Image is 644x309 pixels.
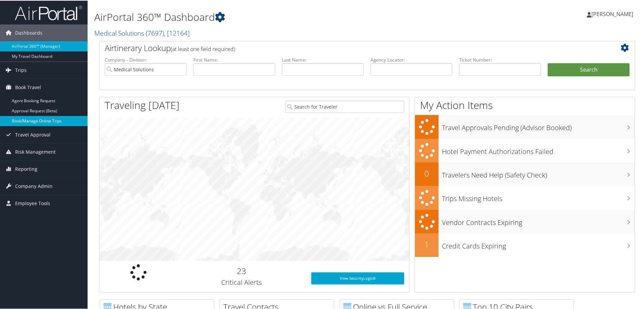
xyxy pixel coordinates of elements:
[193,56,275,63] label: First Name:
[442,166,635,179] h3: Travelers Need Help (Safety Check)
[171,45,235,52] span: (at least one field required)
[442,119,635,132] h3: Travel Approvals Pending (Advisor Booked)
[15,4,82,20] img: airportal-logo.png
[442,237,635,250] h3: Credit Cards Expiring
[15,160,37,177] span: Reporting
[105,42,585,53] h2: Airtinerary Lookup
[415,238,439,249] h2: 1
[415,185,635,209] a: Trips Missing Hotels
[15,126,51,143] span: Travel Approval
[415,209,635,233] a: Vendor Contracts Expiring
[415,167,439,179] h2: 0
[415,138,635,162] a: Hotel Payment Authorizations Failed
[282,56,364,63] label: Last Name:
[105,56,187,63] label: Company - Division:
[15,78,41,95] span: Book Travel
[285,100,404,112] input: Search for Traveler
[587,3,640,24] a: [PERSON_NAME]
[548,63,630,76] button: Search
[94,9,458,24] h1: AirPortal 360™ Dashboard
[415,233,635,256] a: 1Credit Cards Expiring
[182,265,301,276] h2: 23
[15,24,42,41] span: Dashboards
[371,56,452,63] label: Agency Locator:
[415,98,635,112] h1: My Action Items
[182,277,301,286] h3: Critical Alerts
[442,143,635,156] h3: Hotel Payment Authorizations Failed
[459,56,541,63] label: Ticket Number:
[442,214,635,227] h3: Vendor Contracts Expiring
[311,272,404,284] a: View SecurityLogic®
[415,162,635,185] a: 0Travelers Need Help (Safety Check)
[591,10,633,17] span: [PERSON_NAME]
[105,98,180,112] h1: Traveling [DATE]
[15,61,27,78] span: Trips
[442,190,635,203] h3: Trips Missing Hotels
[146,28,164,37] span: ( 7697 )
[415,114,635,138] a: Travel Approvals Pending (Advisor Booked)
[164,28,190,37] span: , [ 12164 ]
[94,28,190,37] a: Medical Solutions
[15,194,50,211] span: Employee Tools
[15,177,53,194] span: Company Admin
[15,143,56,160] span: Risk Management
